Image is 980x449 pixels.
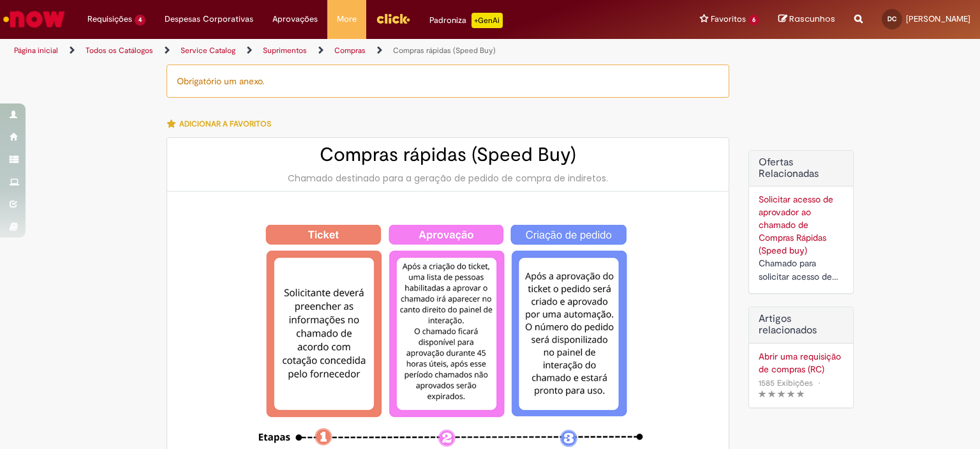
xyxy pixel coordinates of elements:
span: Requisições [87,13,132,26]
a: Solicitar acesso de aprovador ao chamado de Compras Rápidas (Speed buy) [759,194,833,256]
button: Adicionar a Favoritos [167,110,278,137]
span: Despesas Corporativas [165,13,253,26]
div: Ofertas Relacionadas [748,150,854,294]
h2: Compras rápidas (Speed Buy) [180,144,716,165]
img: ServiceNow [1,6,67,32]
h3: Artigos relacionados [759,314,843,336]
ul: Trilhas de página [10,39,644,63]
p: +GenAi [471,13,503,28]
div: Chamado destinado para a geração de pedido de compra de indiretos. [180,172,716,185]
span: Adicionar a Favoritos [179,119,271,129]
a: Todos os Catálogos [85,45,153,56]
div: Padroniza [429,13,503,28]
a: Página inicial [14,45,58,56]
div: Obrigatório um anexo. [167,65,729,98]
a: Compras [334,45,366,56]
span: Aprovações [272,13,318,26]
span: 4 [135,15,145,26]
span: Favoritos [711,13,746,26]
span: [PERSON_NAME] [906,13,970,24]
h2: Ofertas Relacionadas [759,157,843,179]
span: 1585 Exibições [759,377,813,388]
img: click_logo_yellow_360x200.png [376,9,410,28]
a: Rascunhos [778,13,835,26]
a: Compras rápidas (Speed Buy) [393,45,496,56]
a: Service Catalog [181,45,235,56]
a: Abrir uma requisição de compras (RC) [759,350,843,376]
span: 6 [748,15,759,26]
span: DC [887,15,896,23]
a: Suprimentos [263,45,307,56]
span: More [337,13,357,26]
span: Rascunhos [789,13,835,25]
span: • [815,374,823,392]
div: Chamado para solicitar acesso de aprovador ao ticket de Speed buy [759,257,843,284]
